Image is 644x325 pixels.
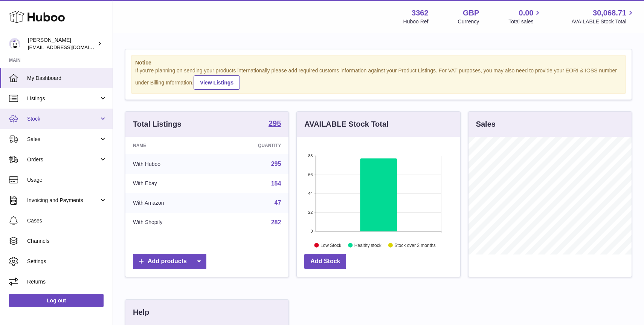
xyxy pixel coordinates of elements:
[308,210,313,215] text: 22
[135,67,622,90] div: If you're planning on sending your products internationally please add required customs informati...
[354,242,382,248] text: Healthy stock
[27,258,107,265] span: Settings
[593,8,626,18] span: 30,068.71
[133,254,206,269] a: Add products
[476,119,496,129] h3: Sales
[308,172,313,177] text: 66
[28,44,111,50] span: [EMAIL_ADDRESS][DOMAIN_NAME]
[125,193,215,213] td: With Amazon
[508,18,542,25] span: Total sales
[508,8,542,25] a: 0.00 Total sales
[27,75,107,82] span: My Dashboard
[28,37,96,51] div: [PERSON_NAME]
[463,8,479,18] strong: GBP
[215,137,288,154] th: Quantity
[9,38,20,49] img: sales@gamesconnection.co.uk
[271,161,281,167] a: 295
[320,242,342,248] text: Low Stock
[395,242,436,248] text: Stock over 2 months
[269,120,281,127] strong: 295
[571,18,635,25] span: AVAILABLE Stock Total
[519,8,534,18] span: 0.00
[311,229,313,233] text: 0
[9,294,104,307] a: Log out
[133,307,149,317] h3: Help
[269,120,281,129] a: 295
[133,119,182,129] h3: Total Listings
[27,156,99,163] span: Orders
[271,219,281,225] a: 282
[27,197,99,204] span: Invoicing and Payments
[304,254,346,269] a: Add Stock
[27,95,99,102] span: Listings
[304,119,388,129] h3: AVAILABLE Stock Total
[194,75,240,90] a: View Listings
[125,213,215,232] td: With Shopify
[458,18,479,25] div: Currency
[412,8,429,18] strong: 3362
[27,278,107,285] span: Returns
[27,176,107,184] span: Usage
[27,217,107,224] span: Cases
[403,18,429,25] div: Huboo Ref
[308,191,313,196] text: 44
[125,174,215,193] td: With Ebay
[571,8,635,25] a: 30,068.71 AVAILABLE Stock Total
[308,153,313,158] text: 88
[275,199,281,206] a: 47
[27,238,107,245] span: Channels
[27,136,99,143] span: Sales
[135,59,622,66] strong: Notice
[125,137,215,154] th: Name
[271,180,281,187] a: 154
[125,154,215,174] td: With Huboo
[27,115,99,123] span: Stock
